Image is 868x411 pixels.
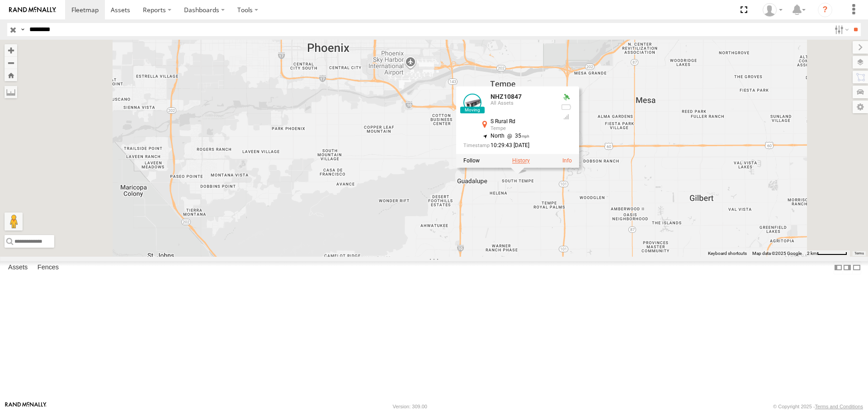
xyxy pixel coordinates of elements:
[5,212,23,231] button: Drag Pegman onto the map to open Street View
[804,250,850,257] button: Map Scale: 2 km per 63 pixels
[491,101,554,106] div: All Assets
[512,158,530,164] label: View Asset History
[491,119,554,125] div: S Rural Rd
[5,69,17,81] button: Zoom Home
[5,56,17,69] button: Zoom out
[561,94,572,101] div: Valid GPS Fix
[759,3,786,17] div: Zulema McIntosch
[5,44,17,56] button: Zoom in
[5,402,47,411] a: Visit our Website
[831,23,850,36] label: Search Filter Options
[9,7,56,13] img: rand-logo.svg
[843,261,852,274] label: Dock Summary Table to the Right
[561,113,572,120] div: Last Event GSM Signal Strength
[393,404,427,409] div: Version: 309.00
[4,262,32,274] label: Assets
[773,404,863,409] div: © Copyright 2025 -
[491,133,505,139] span: North
[562,158,572,164] a: View Asset Details
[463,143,554,149] div: Date/time of location update
[33,262,63,274] label: Fences
[5,86,17,98] label: Measure
[463,94,481,112] a: View Asset Details
[463,158,480,164] label: Realtime tracking of Asset
[853,101,868,113] label: Map Settings
[807,251,817,256] span: 2 km
[852,261,861,274] label: Hide Summary Table
[491,126,554,131] div: Tempe
[834,261,843,274] label: Dock Summary Table to the Left
[19,23,26,36] label: Search Query
[818,3,832,17] i: ?
[752,251,802,256] span: Map data ©2025 Google
[505,133,529,139] span: 35
[854,251,864,255] a: Terms (opens in new tab)
[561,104,572,111] div: No battery health information received from this device.
[708,250,747,257] button: Keyboard shortcuts
[815,404,863,409] a: Terms and Conditions
[491,93,522,101] a: NHZ10847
